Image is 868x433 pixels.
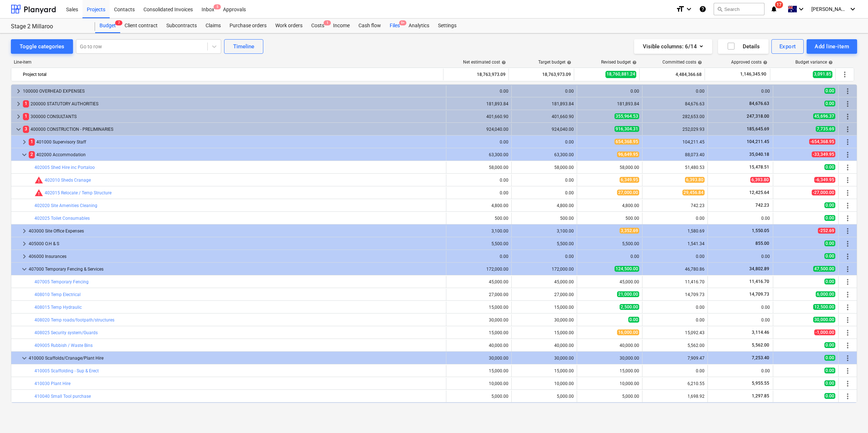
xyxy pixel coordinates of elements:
[843,201,852,210] span: More actions
[645,216,705,221] div: 0.00
[20,354,29,363] span: keyboard_arrow_down
[727,42,760,51] div: Details
[35,317,114,323] a: 408020 Temp roads/footpath/structures
[11,23,86,31] div: Stage 2 Millaroo
[35,343,93,348] a: 409005 Rubbish / Waste Bins
[580,241,639,246] div: 5,500.00
[645,279,705,284] div: 11,416.70
[329,19,354,33] a: Income
[749,165,770,170] span: 15,478.51
[95,19,120,33] div: Budget
[307,19,329,33] div: Costs
[711,305,770,310] div: 0.00
[515,292,574,297] div: 27,000.00
[824,342,835,348] span: 0.00
[824,101,835,106] span: 0.00
[580,394,639,399] div: 5,000.00
[224,39,263,54] button: Timeline
[620,177,639,183] span: 6,349.95
[699,5,706,13] i: Knowledge base
[35,394,91,399] a: 410040 Small Tool purchase
[631,60,637,65] span: help
[538,60,571,65] div: Target budget
[843,265,852,274] span: More actions
[843,303,852,312] span: More actions
[580,254,639,259] div: 0.00
[685,5,693,13] i: keyboard_arrow_down
[565,60,571,65] span: help
[45,190,111,195] a: 402015 Relocate / Temp Structure
[824,393,835,399] span: 0.00
[29,238,443,250] div: 405000 O.H & S
[824,253,835,259] span: 0.00
[35,216,90,221] a: 402025 Toilet Consumables
[515,368,574,373] div: 15,000.00
[645,114,705,119] div: 282,653.00
[751,355,770,360] span: 7,253.40
[120,19,162,33] a: Client contract
[645,254,705,259] div: 0.00
[449,139,508,145] div: 0.00
[811,6,848,12] span: [PERSON_NAME]
[35,203,97,208] a: 402020 Site Amenities Cleaning
[645,203,705,208] div: 742.23
[840,70,849,79] span: More actions
[14,125,23,134] span: keyboard_arrow_down
[749,266,770,271] span: 34,802.89
[824,215,835,221] span: 0.00
[645,165,705,170] div: 51,480.53
[843,112,852,121] span: More actions
[512,69,571,80] div: 18,763,973.09
[813,317,835,323] span: 30,000.00
[617,151,639,157] span: 96,649.95
[449,228,508,234] div: 3,100.00
[23,69,440,80] div: Project total
[580,381,639,386] div: 10,000.00
[23,98,443,110] div: 200000 STATUTORY AUTHORITIES
[746,139,770,144] span: 104,211.45
[45,178,91,183] a: 402010 Sheds Cranage
[795,60,833,65] div: Budget variance
[233,42,254,51] div: Timeline
[29,263,443,275] div: 407000 Temporary Fencing & Services
[827,60,833,65] span: help
[762,60,767,65] span: help
[843,354,852,363] span: More actions
[843,125,852,134] span: More actions
[449,216,508,221] div: 500.00
[812,151,835,157] span: -33,349.95
[643,42,703,51] div: Visible columns : 6/14
[771,39,804,54] button: Export
[809,139,835,145] span: -654,368.95
[580,101,639,106] div: 181,893.84
[35,381,70,386] a: 410030 Plant Hire
[746,126,770,131] span: 185,645.69
[634,39,712,54] button: Visible columns:6/14
[515,152,574,157] div: 63,300.00
[449,356,508,361] div: 30,000.00
[434,19,461,33] div: Settings
[449,381,508,386] div: 10,000.00
[29,151,35,158] span: 2
[307,19,329,33] a: Costs1
[449,203,508,208] div: 4,800.00
[515,356,574,361] div: 30,000.00
[515,241,574,246] div: 5,500.00
[645,343,705,348] div: 5,562.00
[797,5,806,13] i: keyboard_arrow_down
[843,138,852,146] span: More actions
[225,19,271,33] div: Purchase orders
[816,126,835,132] span: 7,735.69
[449,330,508,335] div: 15,000.00
[515,127,574,132] div: 924,040.00
[515,101,574,106] div: 181,893.84
[749,101,770,106] span: 84,676.63
[580,203,639,208] div: 4,800.00
[824,355,835,361] span: 0.00
[685,177,705,183] span: 6,393.80
[843,176,852,185] span: More actions
[271,19,307,33] div: Work orders
[162,19,201,33] a: Subcontracts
